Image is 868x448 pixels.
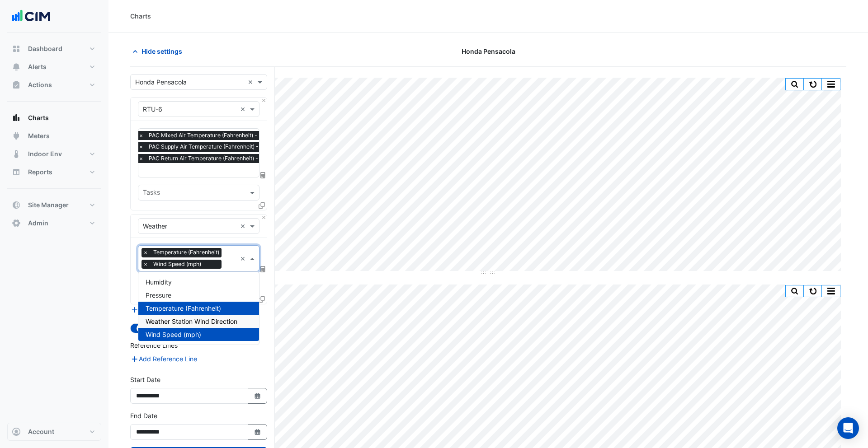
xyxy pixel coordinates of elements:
span: Admin [28,219,48,228]
button: Add Reference Line [130,354,198,364]
span: Dashboard [28,44,62,53]
app-icon: Dashboard [12,44,21,53]
app-icon: Site Manager [12,201,21,210]
div: Open Intercom Messenger [837,417,859,439]
img: Company Logo [11,7,52,25]
span: Honda Pensacola [462,47,515,56]
span: Site Manager [28,201,69,210]
fa-icon: Select Date [254,392,262,400]
button: Reset [804,285,822,297]
button: Site Manager [7,196,101,214]
button: Zoom [786,79,804,90]
app-icon: Actions [12,80,21,89]
span: × [137,154,145,163]
button: Reset [804,79,822,90]
span: Clear [240,254,248,263]
div: Tasks [142,187,160,199]
span: Clone Favourites and Tasks from this Equipment to other Equipment [259,201,265,209]
button: More Options [822,79,840,90]
button: Dashboard [7,40,101,58]
span: Reports [28,168,52,177]
button: Indoor Env [7,145,101,163]
button: Admin [7,214,101,232]
span: Choose Function [259,265,267,273]
span: Alerts [28,62,47,71]
button: Reports [7,163,101,181]
span: Clear [240,221,248,231]
app-icon: Charts [12,113,21,122]
span: Clear [240,104,248,114]
button: Zoom [786,285,804,297]
span: PAC Mixed Air Temperature (Fahrenheit) - Level-1, Detail [146,131,297,140]
div: Charts [130,11,151,21]
app-icon: Meters [12,131,21,140]
button: More Options [822,285,840,297]
span: Wind Speed (mph) [146,331,201,338]
button: Close [261,98,267,103]
span: Clone Favourites and Tasks from this Equipment to other Equipment [259,295,265,303]
span: × [137,142,145,151]
button: Actions [7,76,101,94]
span: Clear [248,77,255,87]
app-icon: Alerts [12,62,21,71]
app-icon: Admin [12,219,21,228]
span: Pressure [146,291,171,299]
span: Hide settings [142,47,182,56]
button: Charts [7,109,101,127]
span: × [142,248,150,257]
span: Temperature (Fahrenheit) [146,304,221,312]
app-icon: Reports [12,168,21,177]
span: PAC Return Air Temperature (Fahrenheit) - Level-1, Detail [146,154,298,163]
span: Charts [28,113,49,122]
span: Weather Station Wind Direction [146,317,237,325]
button: Alerts [7,58,101,76]
span: Account [28,427,54,436]
label: Reference Lines [130,341,178,350]
label: Start Date [130,375,160,384]
span: PAC Supply Air Temperature (Fahrenheit) - Level-1, Detail [146,142,299,151]
button: Meters [7,127,101,145]
span: × [142,260,150,269]
button: Add Equipment [130,305,185,315]
span: Actions [28,80,52,89]
button: Account [7,423,101,441]
span: Meters [28,131,50,140]
span: Temperature (Fahrenheit) [151,248,222,257]
label: End Date [130,411,157,420]
span: Choose Function [259,171,267,179]
span: Humidity [146,278,172,286]
button: Hide settings [130,43,188,59]
button: Close [261,215,267,220]
fa-icon: Select Date [254,428,262,436]
span: Indoor Env [28,149,62,159]
span: Wind Speed (mph) [151,260,203,269]
app-icon: Indoor Env [12,149,21,159]
div: Options List [138,272,259,345]
span: × [137,131,145,140]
